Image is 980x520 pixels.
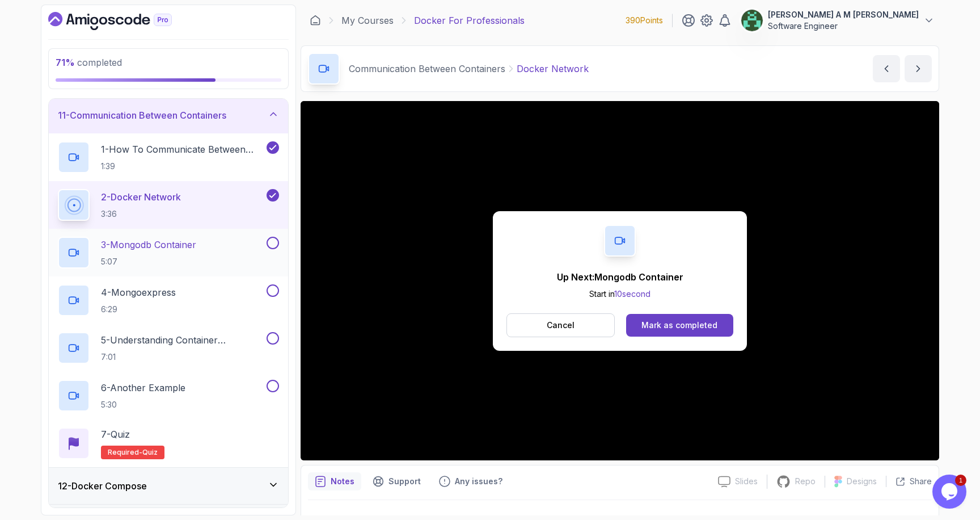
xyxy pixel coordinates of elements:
[557,288,683,300] p: Start in
[741,9,935,32] button: user profile image[PERSON_NAME] A M [PERSON_NAME]Software Engineer
[101,427,130,441] p: 7 - Quiz
[557,270,683,284] p: Up Next: Mongodb Container
[414,14,525,27] p: Docker For Professionals
[101,161,264,172] p: 1:39
[142,448,158,457] span: quiz
[768,20,919,32] p: Software Engineer
[101,256,196,267] p: 5:07
[310,15,321,26] a: Dashboard
[58,380,279,412] button: 6-Another Example5:30
[626,314,733,337] button: Mark as completed
[517,62,589,76] p: Docker Network
[101,142,264,156] p: 1 - How To Communicate Between Containers
[506,313,615,337] button: Cancel
[49,468,288,504] button: 12-Docker Compose
[388,476,421,487] p: Support
[432,472,509,490] button: Feedback button
[910,476,932,487] p: Share
[101,208,181,220] p: 3:36
[58,284,279,316] button: 4-Mongoexpress6:29
[349,62,505,76] p: Communication Between Containers
[795,476,816,487] p: Repo
[58,189,279,221] button: 2-Docker Network3:36
[101,381,185,395] p: 6 - Another Example
[101,190,181,204] p: 2 - Docker Network
[905,55,932,82] button: next content
[101,399,185,410] p: 5:30
[108,448,142,457] span: Required-
[101,304,176,315] p: 6:29
[331,476,354,487] p: Notes
[58,141,279,173] button: 1-How To Communicate Between Containers1:39
[741,10,763,31] img: user profile image
[626,15,663,26] p: 390 Points
[847,476,877,487] p: Designs
[455,476,502,487] p: Any issues?
[58,237,279,269] button: 3-Mongodb Container5:07
[614,289,650,299] span: 10 second
[101,286,176,299] p: 4 - Mongoexpress
[49,97,288,133] button: 11-Communication Between Containers
[547,320,575,331] p: Cancel
[308,472,361,490] button: notes button
[58,479,147,493] h3: 12 - Docker Compose
[101,351,264,363] p: 7:01
[58,332,279,364] button: 5-Understanding Container Communication7:01
[101,238,196,251] p: 3 - Mongodb Container
[58,108,226,122] h3: 11 - Communication Between Containers
[341,14,394,27] a: My Courses
[932,475,969,509] iframe: chat widget
[48,12,198,30] a: Dashboard
[101,333,264,347] p: 5 - Understanding Container Communication
[641,320,717,331] div: Mark as completed
[301,101,939,460] iframe: 2 - Docker Network
[735,476,758,487] p: Slides
[873,55,900,82] button: previous content
[366,472,428,490] button: Support button
[886,476,932,487] button: Share
[58,427,279,459] button: 7-QuizRequired-quiz
[56,57,75,68] span: 71 %
[768,9,919,20] p: [PERSON_NAME] A M [PERSON_NAME]
[56,57,122,68] span: completed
